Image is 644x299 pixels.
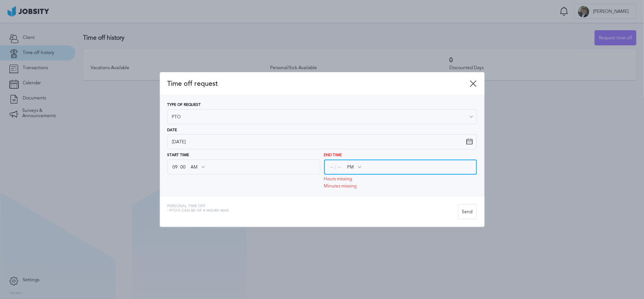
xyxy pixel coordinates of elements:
span: : [335,164,337,170]
input: -- [337,160,343,174]
span: End Time [324,153,342,158]
span: Hours missing [324,177,352,182]
span: : [179,164,180,170]
span: Personal Time Off [168,204,229,209]
span: Start Time [168,153,189,158]
span: Type of Request [168,103,201,107]
span: - PTO's can be of 4 hours max [168,209,229,213]
input: -- [180,160,187,174]
input: -- [172,160,179,174]
span: Minutes missing [324,184,357,189]
div: Send [458,204,476,220]
button: Send [458,204,477,219]
span: Time off request [168,80,470,88]
input: -- [329,160,335,174]
span: Date [168,128,177,133]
